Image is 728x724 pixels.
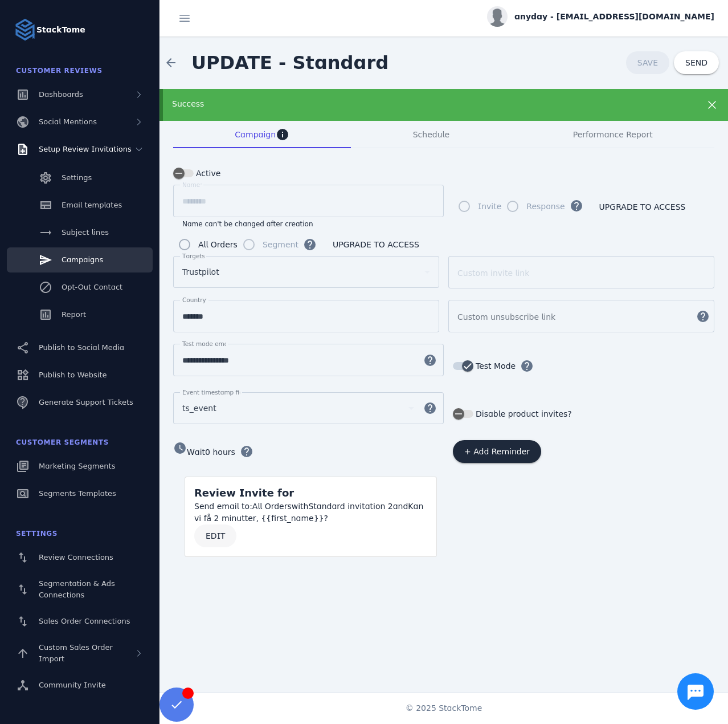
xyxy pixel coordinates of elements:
span: Setup Review Invitations [39,145,132,153]
span: 0 hours [205,448,235,457]
label: Disable product invites? [473,407,572,421]
span: Custom Sales Order Import [39,643,113,663]
mat-label: Event timestamp field [182,389,248,396]
button: + Add Reminder [453,440,541,463]
span: Social Mentions [39,117,97,126]
span: Customer Reviews [16,67,103,75]
span: Community Invite [39,681,106,689]
span: Generate Support Tickets [39,398,133,406]
a: Publish to Website [7,363,153,388]
a: Segments Templates [7,481,153,506]
mat-icon: help [416,353,444,367]
span: and [393,502,408,511]
button: EDIT [194,524,236,547]
span: Dashboards [39,90,83,99]
button: anyday - [EMAIL_ADDRESS][DOMAIN_NAME] [487,6,714,27]
span: Email templates [62,201,122,209]
span: Campaign [235,131,276,139]
span: Publish to Website [39,371,107,379]
span: ts_event [182,401,216,415]
span: UPDATE - Standard [191,52,388,74]
button: SEND [674,51,719,74]
a: Community Invite [7,673,153,698]
span: UPGRADE TO ACCESS [333,241,419,249]
span: + Add Reminder [464,448,530,455]
mat-icon: help [416,401,444,415]
input: Country [182,310,430,323]
span: Report [62,310,86,319]
a: Campaigns [7,247,153,272]
mat-icon: watch_later [173,441,187,455]
mat-label: Country [182,296,206,303]
mat-label: Targets [182,253,205,259]
span: Sales Order Connections [39,617,130,625]
span: anyday - [EMAIL_ADDRESS][DOMAIN_NAME] [514,11,714,23]
span: with [292,502,309,511]
span: Performance Report [573,131,653,139]
span: Settings [16,530,58,538]
span: Trustpilot [182,265,219,279]
span: Subject lines [62,228,109,237]
span: UPGRADE TO ACCESS [599,203,686,211]
a: Segmentation & Ads Connections [7,572,153,607]
a: Report [7,302,153,327]
span: Publish to Social Media [39,343,124,352]
span: Customer Segments [16,438,109,446]
a: Email templates [7,193,153,218]
a: Marketing Segments [7,454,153,479]
div: All Orders [198,238,238,251]
label: Segment [260,238,298,251]
mat-icon: info [276,128,289,141]
a: Sales Order Connections [7,609,153,634]
span: Opt-Out Contact [62,283,122,291]
span: Review Connections [39,553,113,562]
span: Segmentation & Ads Connections [39,579,115,599]
span: Marketing Segments [39,462,115,470]
a: Subject lines [7,220,153,245]
label: Active [194,166,220,180]
a: Review Connections [7,545,153,570]
mat-label: Name [182,181,200,188]
a: Opt-Out Contact [7,275,153,300]
span: © 2025 StackTome [406,702,482,714]
a: Generate Support Tickets [7,390,153,415]
span: Send email to: [194,502,252,511]
div: Standard invitation 2 Kan vi få 2 minutter, {{first_name}}? [194,501,427,524]
strong: StackTome [36,24,85,36]
span: Schedule [413,131,449,139]
label: Response [524,200,565,213]
mat-hint: Name can't be changed after creation [182,217,313,229]
span: Settings [62,173,92,182]
label: Invite [476,200,501,213]
img: profile.jpg [487,6,508,27]
span: Campaigns [62,255,103,264]
button: UPGRADE TO ACCESS [588,196,697,218]
span: Wait [187,448,205,457]
img: Logo image [14,18,36,41]
span: SEND [685,59,707,67]
div: Success [172,98,664,110]
mat-label: Test mode email [182,340,231,347]
span: EDIT [206,532,225,540]
span: Segments Templates [39,489,116,498]
a: Publish to Social Media [7,335,153,360]
span: Review Invite for [194,487,294,499]
label: Test Mode [473,359,516,373]
mat-label: Custom invite link [457,269,529,278]
mat-label: Custom unsubscribe link [457,312,555,322]
button: UPGRADE TO ACCESS [321,233,431,256]
span: All Orders [252,502,292,511]
a: Settings [7,165,153,190]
